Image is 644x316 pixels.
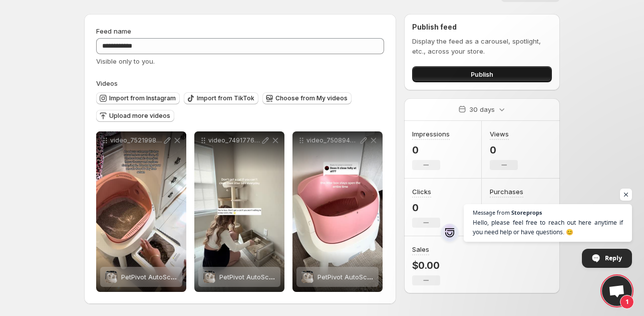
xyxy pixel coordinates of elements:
span: Reply [605,249,622,267]
div: video_7521998931992104223PetPivot AutoScooper BoxPetPivot AutoScooper Box [96,131,186,292]
button: Import from TikTok [184,92,258,104]
button: Upload more videos [96,110,174,122]
h3: Clicks [412,187,431,197]
p: 0 [412,202,440,214]
h3: Impressions [412,129,450,139]
button: Import from Instagram [96,92,180,104]
p: Display the feed as a carousel, spotlight, etc., across your store. [412,36,552,56]
img: PetPivot AutoScooper Box [301,271,313,283]
button: Choose from My videos [262,92,352,104]
img: PetPivot AutoScooper Box [203,271,215,283]
span: PetPivot AutoScooper Box [317,273,399,281]
button: Publish [412,66,552,82]
span: Storeprops [511,210,542,215]
span: Upload more videos [109,112,170,120]
h3: Sales [412,244,429,254]
p: video_7508940051775114526 [306,136,359,144]
p: video_7521998931992104223 [110,136,162,144]
a: Open chat [602,276,632,306]
p: video_7491776987443236127 [208,136,260,144]
span: PetPivot AutoScooper Box [121,273,203,281]
span: Hello, please feel free to reach out here anytime if you need help or have questions. 😊 [473,218,623,237]
span: Publish [471,69,493,79]
span: Import from Instagram [109,94,176,102]
div: video_7508940051775114526PetPivot AutoScooper BoxPetPivot AutoScooper Box [292,131,383,292]
span: PetPivot AutoScooper Box [219,273,301,281]
span: Videos [96,79,118,87]
div: video_7491776987443236127PetPivot AutoScooper BoxPetPivot AutoScooper Box [194,131,284,292]
h2: Publish feed [412,22,552,32]
img: PetPivot AutoScooper Box [105,271,117,283]
h3: Views [490,129,509,139]
h3: Purchases [490,187,523,197]
span: Message from [473,210,510,215]
span: Visible only to you. [96,57,155,65]
p: 0 [490,202,523,214]
p: $0.00 [412,259,440,271]
span: 1 [620,295,634,309]
p: 0 [412,144,450,156]
span: Choose from My videos [275,94,348,102]
span: Feed name [96,27,131,35]
span: Import from TikTok [197,94,254,102]
p: 30 days [469,104,495,114]
p: 0 [490,144,518,156]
